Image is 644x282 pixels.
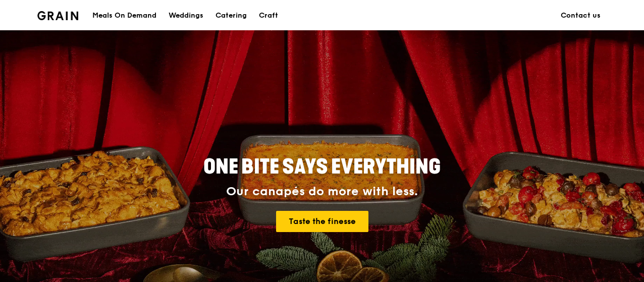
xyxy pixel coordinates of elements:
div: Catering [216,1,247,31]
a: Catering [209,1,253,31]
a: Taste the finesse [276,211,368,232]
a: Contact us [555,1,607,31]
div: Weddings [169,1,203,31]
img: Grain [37,11,78,20]
a: Craft [253,1,284,31]
a: Weddings [163,1,209,31]
span: ONE BITE SAYS EVERYTHING [203,155,441,179]
div: Meals On Demand [92,1,156,31]
div: Craft [259,1,278,31]
div: Our canapés do more with less. [140,185,504,199]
